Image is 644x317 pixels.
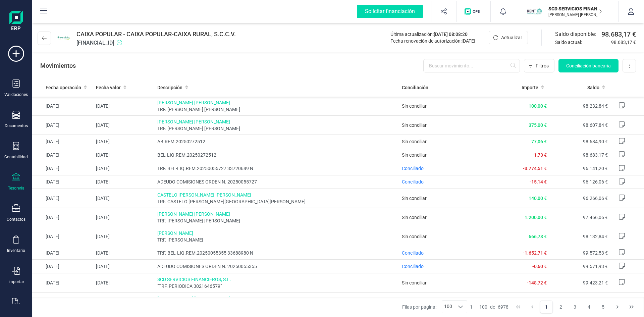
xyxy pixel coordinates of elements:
span: [PERSON_NAME] [PERSON_NAME] [157,118,397,125]
span: Sin conciliar [402,139,427,144]
span: CASTELO [PERSON_NAME] [PERSON_NAME] [157,192,397,198]
span: 666,78 € [529,234,547,239]
td: [DATE] [32,148,93,162]
span: Fecha operación [46,84,81,91]
td: [DATE] [93,208,154,227]
span: Sin conciliar [402,215,427,220]
span: 140,00 € [529,196,547,201]
td: [DATE] [32,97,93,116]
span: Sin conciliar [402,152,427,158]
span: TRF. CASTELO [PERSON_NAME][GEOGRAPHIC_DATA][PERSON_NAME] [157,198,397,205]
span: "TRF. PERIODICA 3021646579" [157,283,397,289]
span: -1,73 € [532,152,547,158]
span: Fecha valor [96,84,121,91]
span: AB.REM.20250272512 [157,138,397,145]
div: Validaciones [4,92,28,97]
td: [DATE] [93,292,154,311]
td: [DATE] [32,116,93,135]
div: Contactos [7,217,25,222]
span: Conciliación bancaria [566,62,611,69]
td: [DATE] [93,116,154,135]
span: Saldo disponible: [555,30,599,38]
span: 1 [470,304,473,310]
td: [DATE] [93,162,154,175]
td: [DATE] [32,292,93,311]
span: -3.774,51 € [523,166,547,171]
button: Logo de OPS [461,1,486,22]
span: [DATE] 08:08:20 [434,32,468,37]
span: Conciliado [402,166,424,171]
td: [DATE] [32,175,93,189]
span: ADEUDO COMISIONES ORDEN N. 20250055355 [157,263,397,270]
span: 100,00 € [529,103,547,109]
td: [DATE] [93,189,154,208]
td: [DATE] [32,162,93,175]
span: Conciliado [402,250,424,256]
button: Last Page [625,301,638,313]
span: TRF. [PERSON_NAME] [PERSON_NAME] [157,217,397,224]
span: -148,72 € [527,280,547,285]
span: 100 [479,304,487,310]
input: Buscar movimiento... [423,59,520,72]
button: Previous Page [526,301,539,313]
button: Actualizar [489,31,528,44]
span: 6978 [498,304,508,310]
span: -0,60 € [532,264,547,269]
span: [DATE] [462,38,475,44]
td: [DATE] [93,97,154,116]
button: SCSCD SERVICIOS FINANCIEROS SL[PERSON_NAME] [PERSON_NAME] VOZMEDIANO [PERSON_NAME] [524,1,610,22]
span: Descripción [157,84,182,91]
td: [DATE] [93,260,154,273]
td: [DATE] [93,246,154,260]
span: TRF. [PERSON_NAME] [PERSON_NAME] [157,106,397,113]
span: Saldo actual: [555,39,608,46]
td: 97.466,06 € [549,208,610,227]
span: [PERSON_NAME] [PERSON_NAME] [157,99,397,106]
button: Solicitar financiación [349,1,431,22]
div: Contabilidad [4,154,28,160]
td: 98.607,84 € [549,116,610,135]
div: Solicitar financiación [357,5,423,18]
span: TRF. BEL-LIQ.REM.20250055355 33688980 N [157,250,397,256]
span: [PERSON_NAME] [PERSON_NAME] [157,295,397,302]
td: 99.423,21 € [549,273,610,292]
div: Fecha renovación de autorización: [390,38,475,44]
span: Conciliación [402,84,428,91]
td: [DATE] [93,175,154,189]
span: Sin conciliar [402,280,427,285]
div: Filas por página: [402,301,467,313]
div: Tesorería [8,186,24,191]
span: [PERSON_NAME] [PERSON_NAME] [157,211,397,217]
span: Sin conciliar [402,196,427,201]
td: [DATE] [32,273,93,292]
span: TRF. BEL-LIQ.REM.20250055727 33720649 N [157,165,397,172]
img: Logo de OPS [465,8,482,15]
button: Page 4 [583,301,595,313]
span: TRF. [PERSON_NAME] [PERSON_NAME] [157,125,397,132]
td: 96.266,06 € [549,189,610,208]
td: 96.141,20 € [549,162,610,175]
td: 99.572,53 € [549,246,610,260]
button: Conciliación bancaria [558,59,619,72]
button: Page 5 [597,301,609,313]
td: [DATE] [32,246,93,260]
span: 375,00 € [529,122,547,128]
span: -15,14 € [530,179,547,184]
td: [DATE] [32,189,93,208]
span: Filtros [536,62,549,69]
td: [DATE] [93,227,154,246]
span: ADEUDO COMISIONES ORDEN N. 20250055727 [157,178,397,185]
button: Next Page [611,301,624,313]
span: Conciliado [402,264,424,269]
span: Sin conciliar [402,122,427,128]
p: Movimientos [40,61,76,70]
span: 98.683,17 € [611,39,636,46]
span: Sin conciliar [402,234,427,239]
td: [DATE] [93,148,154,162]
td: [DATE] [32,260,93,273]
span: Actualizar [501,34,522,41]
span: BEL-LIQ.REM.20250272512 [157,152,397,158]
button: First Page [512,301,525,313]
td: [DATE] [32,208,93,227]
td: 98.683,17 € [549,148,610,162]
